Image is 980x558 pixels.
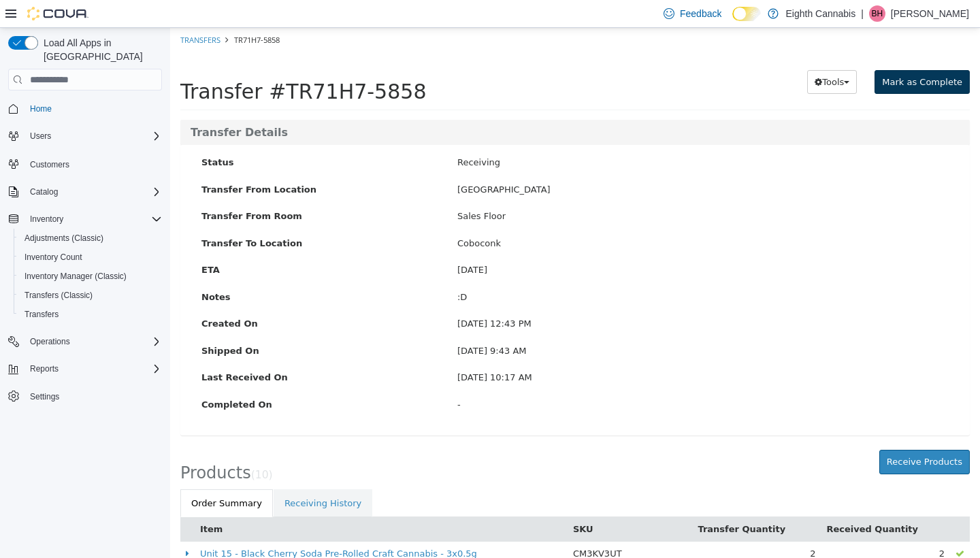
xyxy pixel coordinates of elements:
[21,182,277,195] label: Transfer From Room
[24,361,162,377] span: Reports
[21,209,277,223] label: Transfer To Location
[24,101,57,117] a: Home
[785,5,855,22] p: Eighth Cannabis
[21,128,277,142] label: Status
[656,495,751,508] button: Received Quantity
[20,99,789,111] h3: Transfer Details
[652,49,674,59] span: Tools
[732,7,761,21] input: Dark Mode
[24,290,93,301] span: Transfers (Classic)
[24,211,162,227] span: Inventory
[24,361,64,377] button: Reports
[24,128,162,144] span: Users
[277,343,789,357] div: [DATE] 10:17 AM
[19,306,64,323] a: Transfers
[19,306,162,323] span: Transfers
[769,521,774,531] span: 2
[19,230,162,246] span: Adjustments (Classic)
[10,436,81,455] span: Products
[3,359,167,378] button: Reports
[24,211,69,227] button: Inventory
[277,155,789,169] div: [GEOGRAPHIC_DATA]
[24,184,63,200] button: Catalog
[19,268,162,284] span: Inventory Manager (Classic)
[403,495,426,508] button: SKU
[21,263,277,276] label: Notes
[85,441,99,453] span: 10
[8,93,162,442] nav: Complex example
[19,287,98,303] a: Transfers (Classic)
[103,461,202,490] a: Receiving History
[24,309,59,320] span: Transfers
[30,186,58,197] span: Catalog
[24,388,162,405] span: Settings
[3,332,167,351] button: Operations
[10,52,256,76] span: Transfer #TR71H7-5858
[30,214,63,225] span: Inventory
[277,263,789,276] div: :D
[10,461,103,490] a: Order Summary
[24,333,162,350] span: Operations
[81,441,103,453] small: ( )
[21,155,277,169] label: Transfer From Location
[30,363,59,374] span: Reports
[637,42,687,67] button: Tools
[14,267,167,286] button: Inventory Manager (Classic)
[19,287,162,303] span: Transfers (Classic)
[30,159,69,170] span: Customers
[3,210,167,229] button: Inventory
[30,495,55,508] button: Item
[704,42,800,67] button: Mark as Complete
[403,521,452,531] span: CM3KV3UT
[21,343,277,357] label: Last Received On
[277,370,789,384] div: -
[21,316,277,330] label: Shipped On
[3,127,167,146] button: Users
[3,182,167,201] button: Catalog
[24,184,162,200] span: Catalog
[27,7,88,20] img: Cova
[277,235,789,249] div: [DATE]
[24,100,162,117] span: Home
[3,387,167,406] button: Settings
[277,209,789,223] div: Coboconk
[24,252,82,263] span: Inventory Count
[24,128,56,144] button: Users
[891,5,969,22] p: [PERSON_NAME]
[3,154,167,174] button: Customers
[24,333,76,350] button: Operations
[24,271,127,282] span: Inventory Manager (Classic)
[709,422,800,446] button: Receive Products
[712,49,792,59] span: Mark as Complete
[872,5,883,22] span: BH
[869,5,885,22] div: Brady Hillis
[30,103,52,114] span: Home
[21,235,277,249] label: ETA
[24,157,75,173] a: Customers
[21,289,277,303] label: Created On
[732,21,733,22] span: Dark Mode
[30,131,51,142] span: Users
[3,99,167,118] button: Home
[21,370,277,384] label: Completed On
[38,36,162,63] span: Load All Apps in [GEOGRAPHIC_DATA]
[527,495,618,508] button: Transfer Quantity
[277,289,789,303] div: [DATE] 12:43 PM
[30,336,70,347] span: Operations
[24,233,103,244] span: Adjustments (Classic)
[64,7,110,17] span: TR71H7-5858
[19,249,162,265] span: Inventory Count
[680,7,721,20] span: Feedback
[30,391,59,402] span: Settings
[14,248,167,267] button: Inventory Count
[19,249,88,265] a: Inventory Count
[24,155,162,172] span: Customers
[19,268,132,284] a: Inventory Manager (Classic)
[14,305,167,324] button: Transfers
[14,229,167,248] button: Adjustments (Classic)
[24,389,65,405] a: Settings
[14,286,167,305] button: Transfers (Classic)
[277,316,789,330] div: [DATE] 9:43 AM
[30,521,307,531] a: Unit 15 - Black Cherry Soda Pre-Rolled Craft Cannabis - 3x0.5g
[861,5,864,22] p: |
